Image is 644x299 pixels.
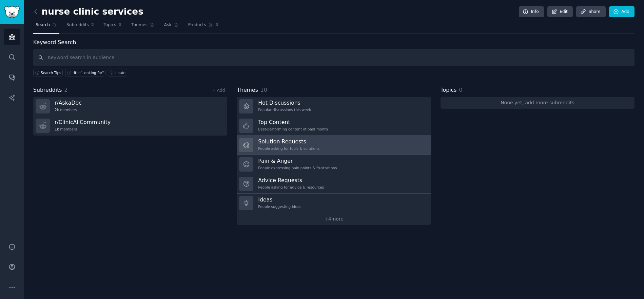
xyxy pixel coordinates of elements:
a: Info [519,6,544,18]
span: Products [188,22,206,28]
span: 0 [119,22,122,28]
span: Subreddits [66,22,89,28]
a: Search [33,20,59,34]
a: Add [609,6,635,18]
span: 10 [260,87,267,93]
div: Popular discussions this week [258,107,311,112]
a: r/ClinicAllCommunity1kmembers [33,116,227,136]
img: GummySearch logo [4,6,20,18]
a: title:"Looking for" [65,69,105,76]
h2: nurse clinic services [33,6,143,17]
span: Ask [164,22,172,28]
h3: Top Content [258,119,328,126]
h3: r/ ClinicAllCommunity [55,119,111,126]
span: 1k [55,127,59,131]
div: People suggesting ideas [258,204,301,209]
h3: Hot Discussions [258,99,311,106]
a: + Add [212,88,225,93]
span: Themes [131,22,148,28]
span: 2 [64,87,68,93]
a: Topics0 [101,20,124,34]
input: Keyword search in audience [33,49,635,66]
span: 0 [459,87,462,93]
a: Edit [547,6,573,18]
span: 0 [216,22,219,28]
a: I hate [108,69,127,76]
div: I hate [115,70,125,75]
button: Search Tips [33,69,63,76]
h3: Pain & Anger [258,157,337,164]
a: Pain & AngerPeople expressing pain points & frustrations [237,155,431,174]
a: None yet, add more subreddits [441,97,635,109]
label: Keyword Search [33,39,76,46]
div: People expressing pain points & frustrations [258,165,337,170]
span: Search [36,22,50,28]
a: r/AskaDoc2kmembers [33,97,227,116]
span: Subreddits [33,86,62,94]
a: Advice RequestsPeople asking for advice & resources [237,174,431,194]
div: Best-performing content of past month [258,127,328,131]
a: +4more [237,213,431,225]
div: People asking for tools & solutions [258,146,319,151]
a: Products0 [186,20,221,34]
a: Hot DiscussionsPopular discussions this week [237,97,431,116]
div: People asking for advice & resources [258,185,324,190]
h3: r/ AskaDoc [55,99,82,106]
a: Top ContentBest-performing content of past month [237,116,431,136]
span: Search Tips [41,70,61,75]
a: Share [576,6,605,18]
span: Topics [103,22,116,28]
span: 2k [55,107,59,112]
a: IdeasPeople suggesting ideas [237,194,431,213]
h3: Advice Requests [258,177,324,184]
h3: Ideas [258,196,301,203]
div: members [55,127,111,131]
a: Solution RequestsPeople asking for tools & solutions [237,136,431,155]
a: Ask [162,20,181,34]
span: 2 [91,22,94,28]
a: Themes [129,20,157,34]
span: Topics [441,86,457,94]
div: members [55,107,82,112]
a: Subreddits2 [64,20,96,34]
span: Themes [237,86,258,94]
h3: Solution Requests [258,138,319,145]
div: title:"Looking for" [73,70,104,75]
